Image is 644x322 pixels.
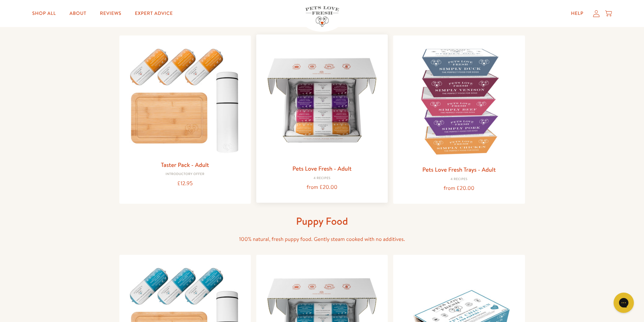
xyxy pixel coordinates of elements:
a: About [64,7,92,20]
a: Help [566,7,589,20]
iframe: Gorgias live chat messenger [610,290,637,315]
div: Introductory Offer [125,172,245,176]
img: Pets Love Fresh [305,6,339,27]
a: Pets Love Fresh Trays - Adult [422,165,496,174]
a: Taster Pack - Adult [161,160,209,169]
img: Pets Love Fresh Trays - Adult [399,41,519,162]
a: Reviews [95,7,127,20]
a: Shop All [27,7,61,20]
h1: Puppy Food [214,215,430,228]
span: 100% natural, fresh puppy food. Gently steam cooked with no additives. [239,236,405,243]
a: Pets Love Fresh - Adult [292,164,352,173]
div: £12.95 [125,179,245,188]
a: Expert Advice [129,7,178,20]
div: 4 Recipes [399,177,519,181]
img: Pets Love Fresh - Adult [262,40,382,160]
div: 4 Recipes [262,176,382,180]
img: Taster Pack - Adult [125,41,245,157]
div: from £20.00 [262,183,382,192]
div: from £20.00 [399,184,519,193]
